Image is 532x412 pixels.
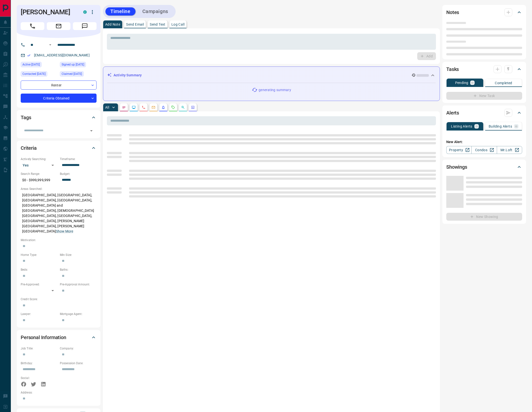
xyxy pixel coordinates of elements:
[21,312,57,316] p: Lawyer:
[34,53,90,57] a: [EMAIL_ADDRESS][DOMAIN_NAME]
[21,112,97,123] div: Tags
[21,176,57,184] p: $0 - $999,999,999
[105,106,109,109] p: All
[446,161,522,173] div: Showings
[21,267,57,272] p: Beds:
[60,312,97,316] p: Mortgage Agent:
[446,163,467,171] h2: Showings
[83,10,87,14] div: condos.ca
[446,146,472,154] a: Property
[446,139,522,145] p: New Alert:
[191,105,195,109] svg: Agent Actions
[60,267,97,272] p: Baths:
[21,22,44,30] span: Call
[21,361,57,365] p: Birthday:
[455,81,468,84] p: Pending
[60,346,97,351] p: Company:
[114,73,142,78] p: Activity Summary
[21,297,97,301] p: Credit Score:
[21,144,37,152] h2: Criteria
[60,71,97,78] div: Tue Jul 28 2020
[497,146,522,154] a: Mr.Loft
[21,114,31,121] h2: Tags
[27,54,31,57] svg: Email Verified
[21,172,57,176] p: Search Range:
[88,127,95,134] button: Open
[105,23,120,26] p: Add Note
[62,62,84,67] span: Signed up [DATE]
[142,105,146,109] svg: Calls
[446,6,522,18] div: Notes
[60,172,97,176] p: Budget:
[22,71,46,76] span: Contacted [DATE]
[60,361,97,365] p: Possession Date:
[132,105,136,109] svg: Lead Browsing Activity
[150,23,166,26] p: Send Text
[22,62,40,67] span: Active [DATE]
[471,146,497,154] a: Condos
[151,105,155,109] svg: Emails
[122,105,126,109] svg: Notes
[105,7,135,16] button: Timeline
[21,253,57,257] p: Home Type:
[60,253,97,257] p: Min Size:
[47,42,53,48] button: Open
[446,107,522,119] div: Alerts
[21,157,57,161] p: Actively Searching:
[56,229,73,234] button: Show More
[21,376,57,380] p: Social:
[495,81,512,85] p: Completed
[446,65,459,73] h2: Tasks
[446,8,459,16] h2: Notes
[489,125,512,128] p: Building Alerts
[21,331,97,343] div: Personal Information
[21,81,97,90] div: Renter
[451,125,472,128] p: Listing Alerts
[21,8,76,16] h1: [PERSON_NAME]
[21,191,97,235] p: [GEOGRAPHIC_DATA], [GEOGRAPHIC_DATA], [GEOGRAPHIC_DATA], [GEOGRAPHIC_DATA], [GEOGRAPHIC_DATA] and...
[181,105,185,109] svg: Opportunities
[60,282,97,287] p: Pre-Approval Amount:
[126,23,144,26] p: Send Email
[21,71,57,78] div: Mon Aug 11 2025
[21,346,57,351] p: Job Title:
[137,7,173,16] button: Campaigns
[171,105,175,109] svg: Requests
[21,142,97,154] div: Criteria
[161,105,165,109] svg: Listing Alerts
[171,23,184,26] p: Log Call
[21,62,57,69] div: Fri Aug 15 2025
[21,390,97,395] p: Address:
[60,62,97,69] div: Mon Jul 13 2020
[21,333,66,341] h2: Personal Information
[21,238,97,242] p: Motivation:
[21,282,57,287] p: Pre-Approved:
[446,63,522,75] div: Tasks
[60,157,97,161] p: Timeframe:
[62,71,82,76] span: Claimed [DATE]
[21,94,97,103] div: Criteria Obtained
[47,22,70,30] span: Email
[21,187,97,191] p: Areas Searched:
[73,22,97,30] span: Message
[107,71,436,80] div: Activity Summary
[21,161,57,169] div: Yes
[446,109,459,117] h2: Alerts
[259,87,291,93] p: generating summary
